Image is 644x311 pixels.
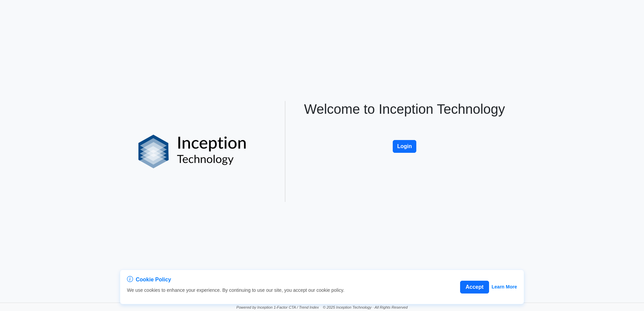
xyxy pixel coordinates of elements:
[393,133,416,139] a: Login
[138,135,247,168] img: logo%20black.png
[136,276,171,284] span: Cookie Policy
[492,283,517,290] a: Learn More
[297,101,512,117] h1: Welcome to Inception Technology
[393,140,416,153] button: Login
[460,281,489,293] button: Accept
[127,287,344,294] p: We use cookies to enhance your experience. By continuing to use our site, you accept our cookie p...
